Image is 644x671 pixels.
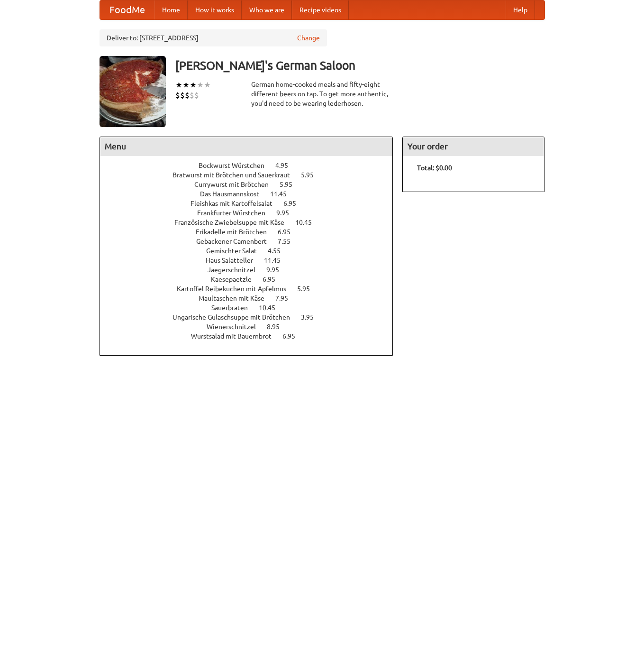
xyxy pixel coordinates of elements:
span: 9.95 [266,266,289,274]
span: 4.55 [268,247,290,255]
a: Maultaschen mit Käse 7.95 [199,294,306,302]
a: FoodMe [100,0,154,19]
h3: [PERSON_NAME]'s German Saloon [175,56,545,75]
a: Help [506,0,535,19]
span: Currywurst mit Brötchen [194,181,278,188]
span: 5.95 [301,171,323,179]
span: Bratwurst mit Brötchen und Sauerkraut [172,171,299,179]
li: $ [194,90,199,101]
a: How it works [188,0,242,19]
li: ★ [190,80,197,90]
a: Französische Zwiebelsuppe mit Käse 10.45 [174,219,329,226]
a: Fleishkas mit Kartoffelsalat 6.95 [190,200,314,207]
span: Wienerschnitzel [207,323,265,331]
li: $ [175,90,180,101]
span: Sauerbraten [211,304,257,312]
span: 11.45 [264,257,290,264]
span: Französische Zwiebelsuppe mit Käse [174,219,294,226]
a: Who we are [242,0,292,19]
a: Gemischter Salat 4.55 [206,247,298,255]
a: Das Hausmannskost 11.45 [200,190,304,198]
span: 8.95 [267,323,289,331]
span: 10.45 [259,304,285,312]
span: Wurstsalad mit Bauernbrot [191,332,281,340]
span: 11.45 [270,190,296,198]
li: $ [180,90,185,101]
span: 6.95 [278,228,300,236]
span: Ungarische Gulaschsuppe mit Brötchen [172,313,299,321]
span: Jaegerschnitzel [208,266,265,274]
span: Gebackener Camenbert [196,238,276,245]
span: Kartoffel Reibekuchen mit Apfelmus [177,285,296,293]
span: Das Hausmannskost [200,190,269,198]
div: German home-cooked meals and fifty-eight different beers on tap. To get more authentic, you'd nee... [251,80,393,108]
span: Frikadelle mit Brötchen [196,228,276,236]
a: Kartoffel Reibekuchen mit Apfelmus 5.95 [177,285,327,293]
li: ★ [182,80,190,90]
span: Bockwurst Würstchen [199,162,274,169]
span: 4.95 [275,162,298,169]
a: Kaesepaetzle 6.95 [211,276,293,283]
div: Deliver to: [STREET_ADDRESS] [100,29,327,46]
li: $ [190,90,194,101]
img: angular.jpg [100,56,166,127]
a: Haus Salatteller 11.45 [206,257,298,264]
span: 6.95 [263,276,285,283]
a: Recipe videos [292,0,349,19]
a: Wurstsalad mit Bauernbrot 6.95 [191,332,313,340]
span: 6.95 [282,332,305,340]
a: Ungarische Gulaschsuppe mit Brötchen 3.95 [172,313,331,321]
span: 5.95 [280,181,302,188]
span: Gemischter Salat [206,247,266,255]
li: $ [185,90,190,101]
span: 9.95 [276,209,299,217]
a: Gebackener Camenbert 7.55 [196,238,308,245]
span: Maultaschen mit Käse [199,294,274,302]
li: ★ [197,80,204,90]
b: Total: $0.00 [417,164,452,172]
a: Sauerbraten 10.45 [211,304,293,312]
span: Haus Salatteller [206,257,263,264]
a: Wienerschnitzel 8.95 [207,323,297,331]
span: Fleishkas mit Kartoffelsalat [190,200,282,207]
span: 5.95 [297,285,319,293]
a: Jaegerschnitzel 9.95 [208,266,297,274]
span: 6.95 [283,200,306,207]
span: 7.55 [278,238,300,245]
a: Frankfurter Würstchen 9.95 [197,209,307,217]
li: ★ [204,80,211,90]
a: Bratwurst mit Brötchen und Sauerkraut 5.95 [172,171,331,179]
span: 7.95 [275,294,298,302]
h4: Menu [100,137,393,156]
span: 3.95 [301,313,323,321]
span: Frankfurter Würstchen [197,209,275,217]
li: ★ [175,80,182,90]
a: Bockwurst Würstchen 4.95 [199,162,306,169]
a: Change [297,33,320,43]
span: Kaesepaetzle [211,276,261,283]
h4: Your order [403,137,544,156]
a: Currywurst mit Brötchen 5.95 [194,181,310,188]
span: 10.45 [295,219,321,226]
a: Home [154,0,188,19]
a: Frikadelle mit Brötchen 6.95 [196,228,308,236]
